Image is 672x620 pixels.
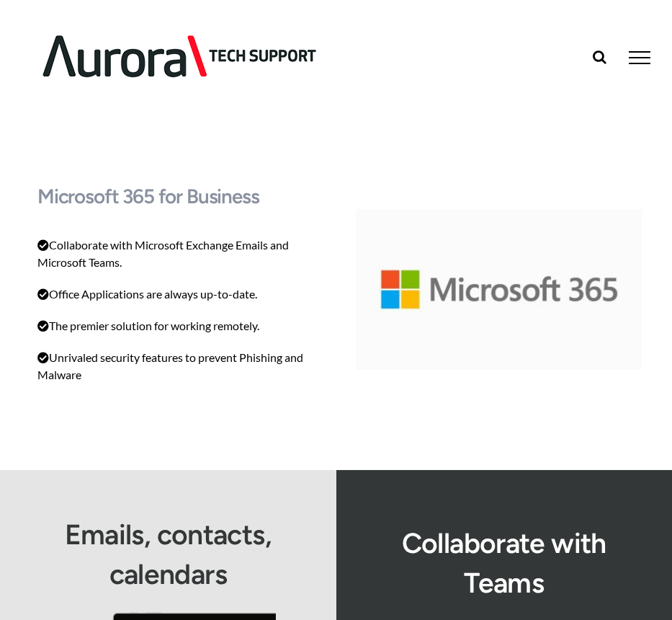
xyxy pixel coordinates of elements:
[37,236,309,271] p: Collaborate with Microsoft Exchange Emails and Microsoft Teams.
[617,51,662,64] a: Toggle Menu
[356,209,642,370] img: new-microsoft365-logo-horiz-c-gray-rgb
[373,524,635,603] h4: Collaborate with Teams
[22,12,339,102] img: Aurora Tech Support Logo
[37,185,309,208] h1: Microsoft 365 for Business
[593,50,606,64] a: Toggle Search
[37,515,299,594] h4: Emails, contacts, calendars
[37,349,309,384] p: Unrivaled security features to prevent Phishing and Malware
[37,317,309,335] p: The premier solution for working remotely.
[37,285,309,303] p: Office Applications are always up-to-date.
